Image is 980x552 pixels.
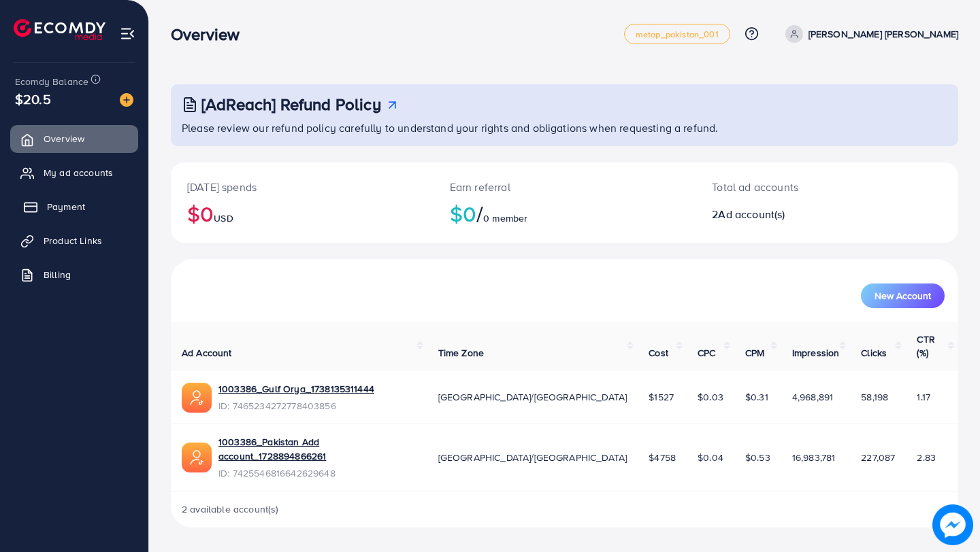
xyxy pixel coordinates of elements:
a: Product Links [10,227,138,254]
span: [GEOGRAPHIC_DATA]/[GEOGRAPHIC_DATA] [438,451,627,464]
span: / [476,198,483,229]
span: Ad Account [182,346,232,360]
img: image [932,504,973,545]
span: Product Links [44,234,102,247]
a: Billing [10,261,138,288]
span: 16,983,781 [792,451,836,464]
span: $20.5 [15,89,51,109]
img: menu [120,26,135,41]
span: 2 available account(s) [182,502,279,516]
span: CPC [698,346,715,360]
span: Time Zone [438,346,484,360]
span: $0.04 [698,451,723,464]
span: CPM [745,346,764,360]
span: Ecomdy Balance [15,75,88,88]
span: CTR (%) [917,332,934,360]
span: My ad accounts [44,166,113,179]
p: Earn referral [450,179,680,195]
span: 58,198 [861,390,888,404]
span: Payment [47,200,85,213]
span: $0.03 [698,390,723,404]
h2: $0 [187,201,417,226]
a: Payment [10,193,138,220]
img: image [120,93,133,107]
h2: 2 [712,208,876,221]
span: Overview [44,132,84,145]
p: Please review our refund policy carefully to understand your rights and obligations when requesti... [182,120,950,136]
span: metap_pakistan_001 [636,30,719,39]
span: ID: 7425546816642629648 [218,466,416,480]
a: 1003386_Pakistan Add account_1728894866261 [218,435,416,463]
button: New Account [861,283,945,308]
img: ic-ads-acc.e4c84228.svg [182,443,212,472]
a: metap_pakistan_001 [624,24,730,44]
span: $0.53 [745,451,770,464]
p: Total ad accounts [712,179,876,195]
span: $1527 [649,390,674,404]
span: 0 member [483,211,527,225]
span: Ad account(s) [718,207,785,222]
span: USD [214,211,233,225]
h3: [AdReach] Refund Policy [201,94,381,114]
span: 227,087 [861,451,895,464]
span: Cost [649,346,668,360]
a: My ad accounts [10,159,138,186]
p: [PERSON_NAME] [PERSON_NAME] [808,26,958,42]
span: $4758 [649,451,676,464]
span: ID: 7465234272778403856 [218,399,374,413]
h3: Overview [171,24,250,44]
span: 1.17 [917,390,930,404]
a: [PERSON_NAME] [PERSON_NAME] [780,25,958,43]
span: New Account [875,291,931,300]
span: Clicks [861,346,887,360]
a: 1003386_Gulf Orya_1738135311444 [218,382,374,396]
p: [DATE] spends [187,179,417,195]
span: 4,968,891 [792,390,833,404]
span: $0.31 [745,390,768,404]
h2: $0 [450,201,680,226]
span: 2.83 [917,451,936,464]
img: ic-ads-acc.e4c84228.svg [182,383,212,413]
span: Billing [44,268,71,281]
span: Impression [792,346,840,360]
span: [GEOGRAPHIC_DATA]/[GEOGRAPHIC_DATA] [438,390,627,404]
img: logo [14,19,105,40]
a: Overview [10,125,138,152]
